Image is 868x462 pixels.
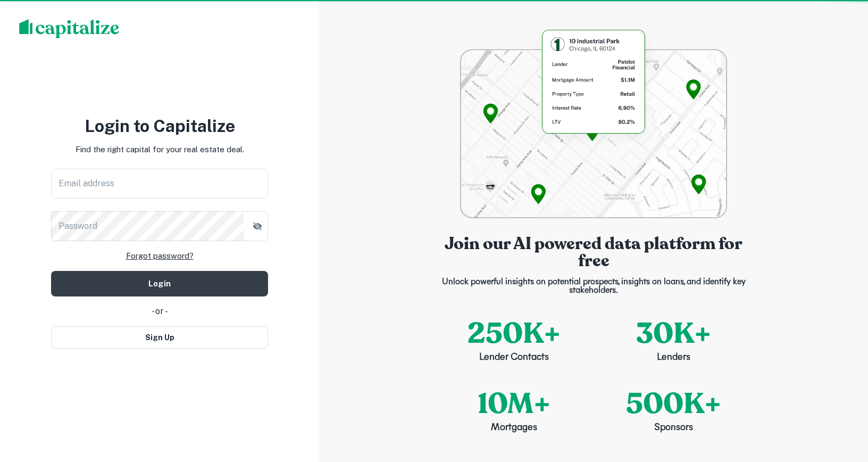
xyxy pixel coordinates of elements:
p: 30K+ [636,312,711,355]
p: 10M+ [478,382,550,425]
img: login-bg [460,27,727,218]
iframe: Chat Widget [815,377,868,428]
button: Sign Up [51,326,268,349]
div: - or - [51,305,268,318]
p: Lenders [657,351,690,365]
p: 500K+ [626,382,721,425]
img: capitalize-logo.png [19,19,120,38]
p: Find the right capital for your real estate deal. [76,143,244,156]
p: Lender Contacts [479,351,549,365]
p: Unlock powerful insights on potential prospects, insights on loans, and identify key stakeholders. [434,278,753,295]
p: Join our AI powered data platform for free [434,235,753,269]
a: Forgot password? [126,250,194,262]
p: Mortgages [491,421,537,435]
p: Sponsors [654,421,693,435]
h3: Login to Capitalize [51,113,268,139]
p: 250K+ [468,312,561,355]
button: Login [51,271,268,296]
